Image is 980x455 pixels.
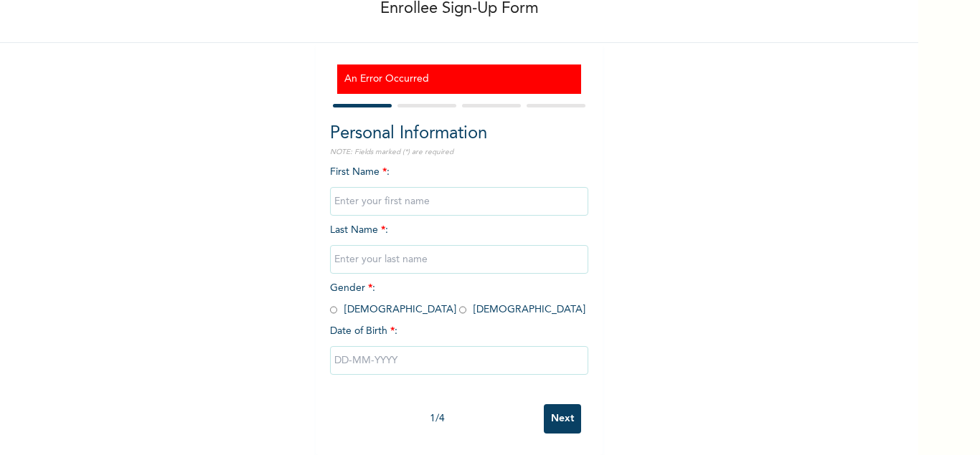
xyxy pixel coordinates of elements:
[330,167,588,206] span: First Name :
[330,225,588,264] span: Last Name :
[330,411,544,426] div: 1 / 4
[330,283,585,315] span: Gender : [DEMOGRAPHIC_DATA] [DEMOGRAPHIC_DATA]
[330,346,588,375] input: DD-MM-YYYY
[330,147,588,158] p: NOTE: Fields marked (*) are required
[330,245,588,274] input: Enter your last name
[344,72,574,87] h3: An Error Occurred
[330,324,397,339] span: Date of Birth :
[544,404,581,434] input: Next
[330,187,588,216] input: Enter your first name
[330,121,588,147] h2: Personal Information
